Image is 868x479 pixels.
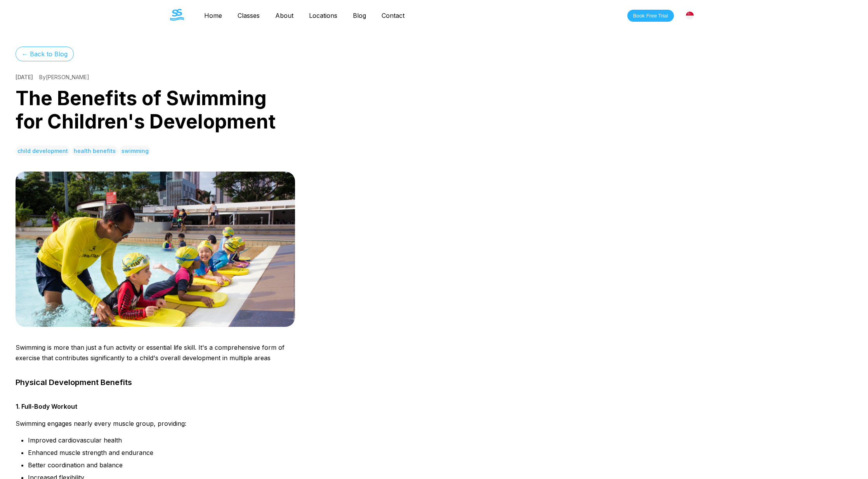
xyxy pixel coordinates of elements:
li: Improved cardiovascular health [28,435,295,446]
a: Locations [301,12,345,19]
p: Swimming engages nearly every muscle group, providing: [16,418,295,429]
span: swimming [120,146,151,156]
span: [DATE] [16,74,33,80]
span: By [PERSON_NAME] [39,74,89,80]
li: Better coordination and balance [28,460,295,470]
button: Book Free Trial [627,10,674,22]
img: Singapore [686,12,694,19]
a: About [267,12,301,19]
a: Home [196,12,230,19]
img: The Benefits of Swimming for Children's Development [16,172,295,327]
a: Classes [230,12,267,19]
h1: The Benefits of Swimming for Children's Development [16,87,295,133]
h2: Physical Development Benefits [16,376,295,389]
img: The Swim Starter Logo [170,9,184,21]
p: Swimming is more than just a fun activity or essential life skill. It's a comprehensive form of e... [16,342,295,363]
span: child development [16,146,70,156]
div: [GEOGRAPHIC_DATA] [682,7,698,24]
a: Contact [374,12,412,19]
h3: 1. Full-Body Workout [16,401,295,412]
li: Enhanced muscle strength and endurance [28,448,295,458]
a: Blog [345,12,374,19]
span: health benefits [72,146,118,156]
a: ← Back to Blog [16,47,74,61]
